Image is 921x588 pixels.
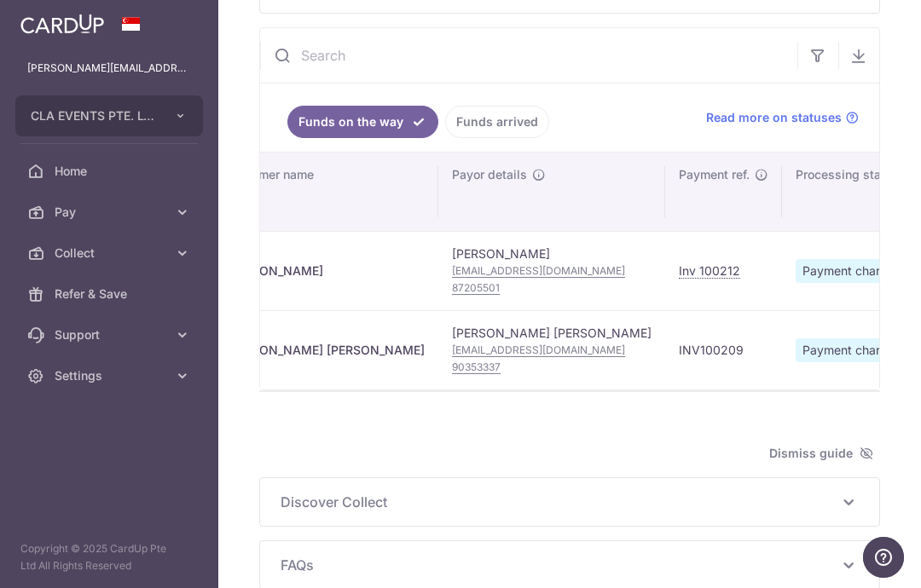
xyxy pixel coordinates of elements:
[225,262,425,280] div: [PERSON_NAME]
[438,231,665,310] td: [PERSON_NAME]
[55,204,167,221] span: Pay
[205,153,438,231] th: Customer name
[15,95,203,136] button: CLA EVENTS PTE. LTD.
[55,326,167,343] span: Support
[665,153,782,231] th: Payment ref.
[452,166,527,183] span: Payor details
[438,310,665,389] td: [PERSON_NAME] [PERSON_NAME]
[769,443,873,464] span: Dismiss guide
[438,153,665,231] th: Payor details
[55,163,167,180] span: Home
[55,285,167,303] span: Refer & Save
[281,492,859,512] p: Discover Collect
[796,338,909,362] span: Payment charged
[863,537,904,579] iframe: Opens a widget where you can find more information
[796,166,899,183] span: Processing status
[55,367,167,384] span: Settings
[445,106,549,138] a: Funds arrived
[679,166,750,183] span: Payment ref.
[260,28,797,83] input: Search
[225,342,425,359] div: [PERSON_NAME] [PERSON_NAME]
[27,60,191,77] p: [PERSON_NAME][EMAIL_ADDRESS][PERSON_NAME][DOMAIN_NAME]
[706,109,842,126] span: Read more on statuses
[55,245,167,262] span: Collect
[796,259,909,283] span: Payment charged
[20,14,104,34] img: CardUp
[287,106,438,138] a: Funds on the way
[281,492,838,512] span: Discover Collect
[31,107,157,124] span: CLA EVENTS PTE. LTD.
[281,555,859,575] p: FAQs
[665,310,782,389] td: INV100209
[281,555,838,575] span: FAQs
[706,109,859,126] a: Read more on statuses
